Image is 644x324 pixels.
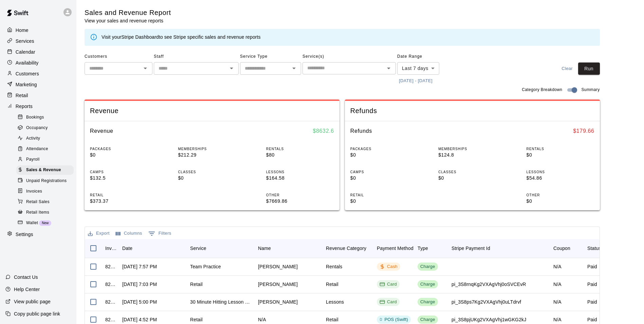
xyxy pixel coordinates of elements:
[5,58,71,68] a: Availability
[553,281,562,288] div: N/A
[16,197,74,207] div: Retail Sales
[122,316,157,323] div: Sep 18, 2025, 4:52 PM
[240,51,301,62] span: Service Type
[258,299,298,305] div: Ashley Segal
[5,69,71,79] a: Customers
[105,281,115,288] div: 824458
[587,263,597,270] div: Paid
[302,51,396,62] span: Service(s)
[178,146,246,151] p: MEMBERSHIPS
[527,151,594,159] p: $0
[26,156,39,163] span: Payroll
[5,229,71,239] a: Settings
[323,239,373,258] div: Revenue Category
[90,151,158,159] p: $0
[5,79,71,90] div: Marketing
[85,8,171,17] h5: Sales and Revenue Report
[397,76,434,86] button: [DATE] - [DATE]
[258,239,271,258] div: Name
[258,316,266,323] div: N/A
[26,220,38,227] span: Wallet
[5,101,71,111] div: Reports
[16,112,76,123] a: Bookings
[350,198,418,205] p: $0
[326,316,338,323] div: Retail
[527,146,594,151] p: RENTALS
[154,51,239,62] span: Staff
[350,146,418,151] p: PACKAGES
[16,186,76,197] a: Invoices
[122,239,132,258] div: Date
[178,175,246,182] p: $0
[452,299,521,305] div: pi_3S8ps7Kg2VXAgVhj0uLTdrvf
[90,169,158,175] p: CAMPS
[380,299,397,305] div: Card
[16,144,74,154] div: Attendance
[266,169,334,175] p: LESSONS
[122,281,157,288] div: Sep 18, 2025, 7:03 PM
[5,90,71,101] a: Retail
[16,81,37,88] p: Marketing
[86,228,111,239] button: Export
[16,218,76,228] a: WalletNew
[85,17,171,24] p: View your sales and revenue reports
[326,239,366,258] div: Revenue Category
[26,199,50,205] span: Retail Sales
[326,281,338,288] div: Retail
[350,106,594,115] span: Refunds
[581,87,600,93] span: Summary
[587,316,597,323] div: Paid
[122,299,157,305] div: Sep 18, 2025, 5:00 PM
[114,228,144,239] button: Select columns
[266,193,334,198] p: OTHER
[326,263,343,270] div: Rentals
[187,239,255,258] div: Service
[377,239,413,258] div: Payment Method
[350,127,372,136] h6: Refunds
[105,263,115,270] div: 824567
[16,70,39,77] p: Customers
[384,64,393,73] button: Open
[16,123,74,133] div: Occupancy
[90,198,158,205] p: $373.37
[16,133,76,144] a: Activity
[26,209,49,216] span: Retail Items
[527,169,594,175] p: LESSONS
[438,151,506,159] p: $124.8
[553,239,570,258] div: Coupon
[350,193,418,198] p: RETAIL
[438,175,506,182] p: $0
[16,187,74,196] div: Invoices
[16,103,33,110] p: Reports
[14,310,60,317] p: Copy public page link
[26,167,61,174] span: Sales & Revenue
[14,286,40,293] p: Help Center
[550,239,584,258] div: Coupon
[587,239,601,258] div: Status
[397,51,457,62] span: Date Range
[438,146,506,151] p: MEMBERSHIPS
[190,263,221,270] div: Team Practice
[266,151,334,159] p: $80
[553,263,562,270] div: N/A
[85,51,152,62] span: Customers
[16,218,74,228] div: WalletNew
[5,47,71,57] a: Calendar
[16,207,76,218] a: Retail Items
[16,231,33,238] p: Settings
[26,146,48,152] span: Attendance
[553,299,562,305] div: N/A
[527,193,594,198] p: OTHER
[258,263,298,270] div: Heather Cox
[119,239,187,258] div: Date
[553,316,562,323] div: N/A
[121,34,159,40] a: Stripe Dashboard
[326,299,344,305] div: Lessons
[16,208,74,217] div: Retail Items
[452,281,526,288] div: pi_3S8rnqKg2VXAgVhj0oSVCEvR
[397,62,439,75] div: Last 7 days
[266,146,334,151] p: RENTALS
